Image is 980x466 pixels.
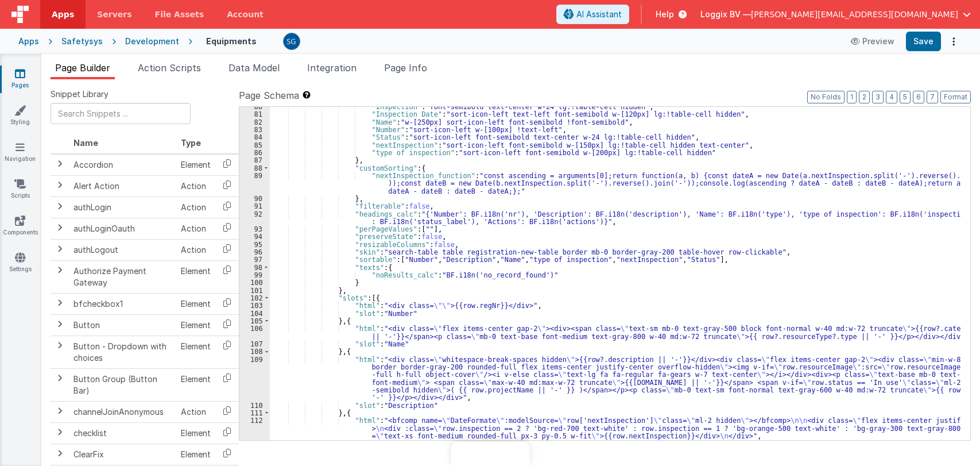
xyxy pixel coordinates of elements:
[51,88,109,100] span: Snippet Library
[239,88,299,102] span: Page Schema
[239,264,270,271] div: 98
[239,233,270,240] div: 94
[946,33,962,49] button: Options
[69,260,176,293] td: Authorize Payment Gateway
[176,401,215,422] td: Action
[307,62,357,74] span: Integration
[176,197,215,218] td: Action
[176,314,215,336] td: Element
[656,9,674,20] span: Help
[284,33,300,49] img: 385c22c1e7ebf23f884cbf6fb2c72b80
[69,368,176,401] td: Button Group (Button Bar)
[228,62,280,74] span: Data Model
[872,91,884,103] button: 3
[451,442,529,466] iframe: Marker.io feedback button
[239,225,270,233] div: 93
[155,9,204,20] span: File Assets
[69,218,176,239] td: authLoginOauth
[239,241,270,248] div: 95
[239,302,270,309] div: 103
[176,368,215,401] td: Element
[751,9,958,20] span: [PERSON_NAME][EMAIL_ADDRESS][DOMAIN_NAME]
[69,293,176,314] td: bfcheckbox1
[844,32,901,51] button: Preview
[239,248,270,256] div: 96
[239,172,270,195] div: 89
[206,37,257,45] h4: Equipments
[940,91,971,103] button: Format
[69,239,176,260] td: authLogout
[239,110,270,118] div: 81
[847,91,857,103] button: 1
[125,36,179,47] div: Development
[73,138,98,148] span: Name
[859,91,870,103] button: 2
[69,444,176,465] td: ClearFix
[181,138,201,148] span: Type
[239,103,270,110] div: 80
[176,175,215,197] td: Action
[239,164,270,172] div: 88
[700,9,751,20] span: Loggix BV —
[239,294,270,302] div: 102
[69,336,176,368] td: Button - Dropdown with choices
[239,126,270,133] div: 83
[176,336,215,368] td: Element
[927,91,938,103] button: 7
[18,36,39,47] div: Apps
[576,9,622,20] span: AI Assistant
[239,340,270,348] div: 107
[239,440,270,447] div: 113
[52,9,74,20] span: Apps
[69,422,176,444] td: checklist
[69,175,176,197] td: Alert Action
[239,325,270,340] div: 106
[176,260,215,293] td: Element
[913,91,924,103] button: 6
[239,156,270,164] div: 87
[239,279,270,286] div: 100
[239,356,270,402] div: 109
[69,401,176,422] td: channelJoinAnonymous
[239,409,270,417] div: 111
[239,256,270,263] div: 97
[700,9,971,20] button: Loggix BV — [PERSON_NAME][EMAIL_ADDRESS][DOMAIN_NAME]
[239,348,270,355] div: 108
[239,310,270,317] div: 104
[239,417,270,440] div: 112
[176,154,215,176] td: Element
[69,314,176,336] td: Button
[239,287,270,294] div: 101
[239,118,270,126] div: 82
[69,197,176,218] td: authLogin
[176,239,215,260] td: Action
[239,402,270,409] div: 110
[176,218,215,239] td: Action
[61,36,103,47] div: Safetysys
[239,149,270,156] div: 86
[239,202,270,210] div: 91
[176,293,215,314] td: Element
[55,62,110,74] span: Page Builder
[176,422,215,444] td: Element
[384,62,427,74] span: Page Info
[807,91,845,103] button: No Folds
[97,9,131,20] span: Servers
[176,444,215,465] td: Element
[239,195,270,202] div: 90
[138,62,201,74] span: Action Scripts
[239,133,270,141] div: 84
[886,91,897,103] button: 4
[239,271,270,279] div: 99
[239,210,270,226] div: 92
[239,141,270,149] div: 85
[906,32,941,51] button: Save
[556,5,629,24] button: AI Assistant
[69,154,176,176] td: Accordion
[239,317,270,325] div: 105
[900,91,911,103] button: 5
[51,103,191,124] input: Search Snippets ...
